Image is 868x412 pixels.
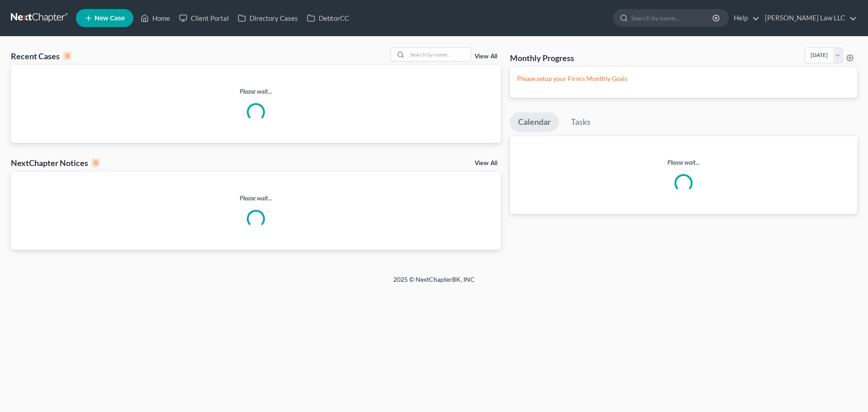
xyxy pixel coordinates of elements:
[175,10,233,26] a: Client Portal
[92,159,100,167] div: 0
[475,160,497,166] a: View All
[517,74,850,83] p: Please setup your Firm's Monthly Goals
[510,52,574,63] h3: Monthly Progress
[563,112,599,132] a: Tasks
[510,112,559,132] a: Calendar
[11,194,501,203] p: Please wait...
[94,15,125,22] span: New Case
[136,10,175,26] a: Home
[407,48,471,61] input: Search by name...
[510,158,857,167] p: Please wait...
[233,10,302,26] a: Directory Cases
[729,10,759,26] a: Help
[760,10,857,26] a: [PERSON_NAME] Law LLC
[11,87,501,96] p: Please wait...
[176,275,692,291] div: 2025 © NextChapterBK, INC
[11,157,100,168] div: NextChapter Notices
[475,53,497,60] a: View All
[11,51,71,62] div: Recent Cases
[302,10,354,26] a: DebtorCC
[631,9,714,26] input: Search by name...
[63,52,71,60] div: 0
